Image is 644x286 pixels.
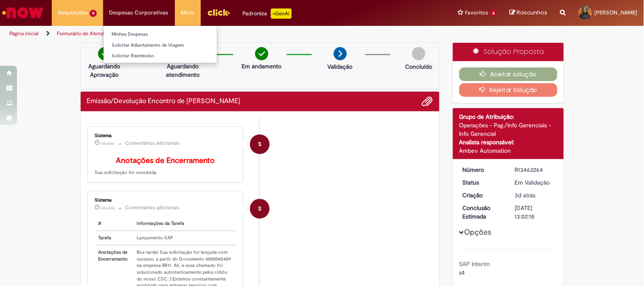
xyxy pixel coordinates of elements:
div: Sistema [95,133,236,138]
div: Sistema [95,198,236,203]
b: Anotações de Encerramento [116,156,215,165]
span: Despesas Corporativas [110,8,169,17]
img: ServiceNow [1,4,45,21]
td: Lançamento SAP [134,231,236,245]
ul: Trilhas de página [6,26,423,42]
span: 3d atrás [101,205,115,210]
a: Rascunhos [510,9,548,17]
img: arrow-next.png [334,47,347,60]
th: Tarefa [95,231,134,245]
span: 4 [90,10,97,17]
div: System [250,135,270,154]
img: img-circle-grey.png [412,47,425,60]
div: Ambev Automation [459,146,557,155]
p: Aguardando Aprovação [84,62,125,79]
span: [PERSON_NAME] [595,9,638,16]
img: check-circle-green.png [255,47,268,60]
div: R13462264 [515,165,554,174]
span: 3d atrás [101,141,115,146]
time: 29/08/2025 16:07:41 [101,205,115,210]
th: Informações da Tarefa [134,217,236,231]
div: Padroniza [243,8,292,19]
div: Solução Proposta [453,43,564,61]
span: 6 [490,10,497,17]
th: # [95,217,134,231]
small: Comentários adicionais [126,204,180,211]
span: S [258,199,262,219]
div: 29/08/2025 12:51:59 [515,191,554,199]
dt: Status [456,178,509,187]
a: Página inicial [9,30,39,37]
span: More [181,8,194,17]
div: System [250,199,270,219]
div: Grupo de Atribuição: [459,112,557,121]
span: Rascunhos [517,8,548,17]
p: Validação [328,62,353,71]
span: Favoritos [465,8,488,17]
a: Formulário de Atendimento [57,30,120,37]
small: Comentários adicionais [126,140,180,147]
span: s4 [459,269,465,276]
b: SAP Interim [459,260,490,268]
time: 29/08/2025 16:07:44 [101,141,115,146]
div: Operações - Pag./Info Gerenciais - Info Gerencial [459,121,557,138]
p: Sua solicitação foi concluída. [95,157,236,176]
span: S [258,134,262,154]
img: click_logo_yellow_360x200.png [207,6,230,19]
dt: Conclusão Estimada [456,204,509,221]
dt: Criação [456,191,509,199]
button: Adicionar anexos [422,96,433,107]
img: check-circle-green.png [98,47,111,60]
time: 29/08/2025 12:51:59 [515,191,536,199]
dt: Número [456,165,509,174]
p: Aguardando atendimento [163,62,204,79]
a: Solicitar Reembolso [104,51,217,61]
p: Concluído [405,62,432,71]
div: [DATE] 13:02:18 [515,204,554,221]
a: Minhas Despesas [104,30,217,39]
a: Solicitar Adiantamento de Viagem [104,41,217,50]
div: Analista responsável: [459,138,557,146]
ul: Despesas Corporativas [103,25,217,63]
span: 3d atrás [515,191,536,199]
p: Em andamento [242,62,281,70]
h2: Emissão/Devolução Encontro de Contas Fornecedor Histórico de tíquete [87,98,241,105]
button: Aceitar solução [459,67,557,81]
div: Em Validação [515,178,554,187]
span: Requisições [58,8,88,17]
button: Rejeitar Solução [459,83,557,97]
p: +GenAi [271,8,292,19]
